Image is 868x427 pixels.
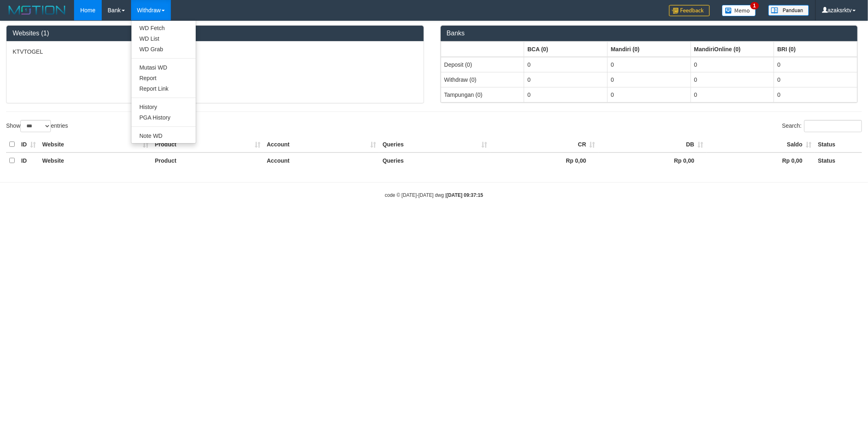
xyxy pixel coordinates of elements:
td: 0 [691,72,774,87]
th: Product [152,137,264,152]
a: Mutasi WD [131,62,196,73]
input: Search: [804,120,862,132]
td: Deposit (0) [441,57,524,72]
td: 0 [774,87,857,102]
td: 0 [607,72,691,87]
label: Show entries [6,120,68,132]
th: Product [152,152,264,168]
th: Rp 0,00 [706,152,815,168]
td: Tampungan (0) [441,87,524,102]
h3: Websites (1) [13,30,418,37]
td: 0 [774,57,857,72]
small: code © [DATE]-[DATE] dwg | [385,192,483,198]
td: 0 [524,72,608,87]
a: Report [131,73,196,83]
th: Rp 0,00 [599,152,707,168]
img: panduan.png [768,5,809,16]
label: Search: [782,120,862,132]
th: Queries [379,152,490,168]
th: ID [18,152,39,168]
th: Group: activate to sort column ascending [441,41,524,57]
th: Group: activate to sort column ascending [607,41,691,57]
th: Group: activate to sort column ascending [774,41,857,57]
select: Showentries [20,120,51,132]
td: 0 [524,87,608,102]
td: 0 [691,87,774,102]
th: Account [264,152,379,168]
strong: [DATE] 09:37:15 [446,192,483,198]
th: Rp 0,00 [490,152,599,168]
th: Group: activate to sort column ascending [524,41,608,57]
th: Status [815,137,862,152]
img: MOTION_logo.png [6,4,68,16]
td: 0 [607,57,691,72]
img: Button%20Memo.svg [722,5,756,16]
th: Saldo [706,137,815,152]
td: 0 [524,57,608,72]
a: WD Grab [131,44,196,54]
th: Website [39,152,152,168]
a: History [131,102,196,112]
th: Status [815,152,862,168]
h3: Banks [447,30,852,37]
img: Feedback.jpg [669,5,710,16]
th: ID [18,137,39,152]
th: DB [599,137,707,152]
th: Queries [379,137,490,152]
span: 1 [750,2,759,9]
th: CR [490,137,599,152]
th: Group: activate to sort column ascending [691,41,774,57]
td: 0 [607,87,691,102]
th: Website [39,137,152,152]
a: PGA History [131,112,196,123]
p: KTVTOGEL [13,48,418,56]
a: Note WD [131,131,196,141]
td: Withdraw (0) [441,72,524,87]
td: 0 [691,57,774,72]
a: WD Fetch [131,23,196,33]
a: WD List [131,33,196,44]
th: Account [264,137,379,152]
a: Report Link [131,83,196,94]
td: 0 [774,72,857,87]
